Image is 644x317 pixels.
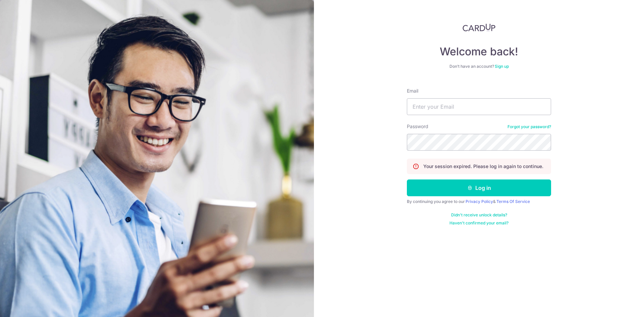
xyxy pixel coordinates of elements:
input: Enter your Email [407,98,551,115]
h4: Welcome back! [407,45,551,58]
p: Your session expired. Please log in again to continue. [423,163,543,170]
a: Terms Of Service [496,199,530,204]
button: Log in [407,179,551,196]
a: Sign up [495,64,509,69]
div: Don’t have an account? [407,64,551,69]
img: CardUp Logo [463,23,495,32]
a: Haven't confirmed your email? [449,220,508,226]
a: Forgot your password? [507,124,551,129]
label: Password [407,123,428,130]
label: Email [407,88,418,94]
div: By continuing you agree to our & [407,199,551,204]
a: Privacy Policy [466,199,493,204]
a: Didn't receive unlock details? [451,212,507,218]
